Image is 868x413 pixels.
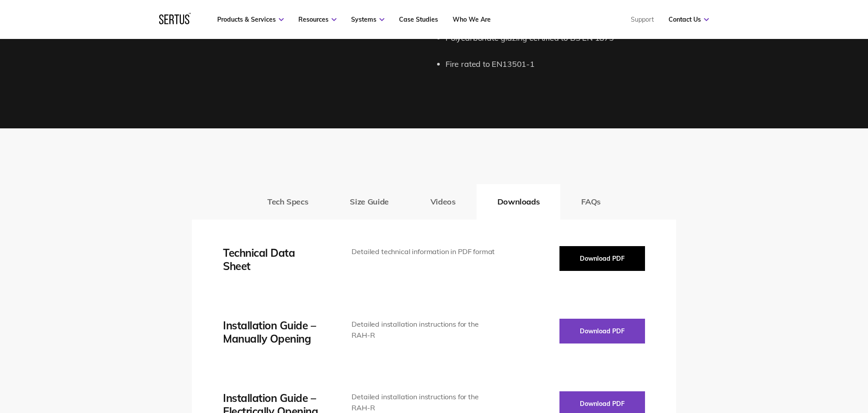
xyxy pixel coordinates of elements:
[352,246,498,258] div: Detailed technical information in PDF format
[399,15,438,23] a: Case Studies
[560,184,622,220] button: FAQs
[559,319,645,344] button: Download PDF
[410,184,477,220] button: Videos
[352,319,498,341] div: Detailed installation instructions for the RAH-R
[631,15,654,23] a: Support
[223,319,325,345] div: Installation Guide – Manually Opening
[223,246,325,273] div: Technical Data Sheet
[246,184,329,220] button: Tech Specs
[446,58,676,71] li: Fire rated to EN13501-1
[329,184,409,220] button: Size Guide
[217,15,284,23] a: Products & Services
[559,246,645,271] button: Download PDF
[669,15,709,23] a: Contact Us
[453,15,491,23] a: Who We Are
[298,15,336,23] a: Resources
[351,15,384,23] a: Systems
